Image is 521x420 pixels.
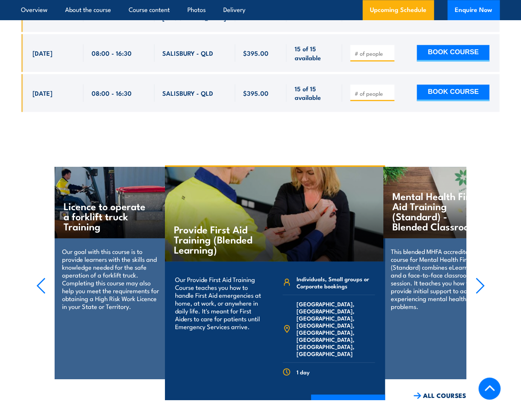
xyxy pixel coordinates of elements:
h4: Provide First Aid Training (Blended Learning) [174,224,262,254]
p: Our goal with this course is to provide learners with the skills and knowledge needed for the saf... [62,247,159,310]
button: BOOK COURSE [417,45,490,61]
a: COURSE DETAILS [311,395,385,414]
span: 1 day [297,368,310,375]
span: 08:00 - 16:30 [92,49,132,57]
button: BOOK COURSE [417,85,490,101]
span: 15 of 15 available [295,84,334,102]
input: # of people [355,90,392,97]
span: Individuals, Small groups or Corporate bookings [297,275,375,289]
span: $395.00 [243,89,269,97]
span: $395.00 [243,49,269,57]
span: [DATE] [33,89,53,97]
span: [GEOGRAPHIC_DATA], [GEOGRAPHIC_DATA], [GEOGRAPHIC_DATA], [GEOGRAPHIC_DATA], [GEOGRAPHIC_DATA], [G... [297,300,375,357]
input: # of people [355,50,392,57]
h4: Licence to operate a forklift truck Training [64,201,151,231]
p: This blended MHFA accredited course for Mental Health First Aid (Standard) combines eLearning and... [391,247,488,310]
span: SALISBURY - QLD [163,49,214,57]
a: ALL COURSES [414,391,466,400]
span: [DATE] [33,49,53,57]
span: 08:00 - 16:30 [92,89,132,97]
span: SALISBURY - QLD [163,89,214,97]
span: 15 of 15 available [295,44,334,62]
p: Our Provide First Aid Training Course teaches you how to handle First Aid emergencies at home, at... [175,275,267,330]
h4: Mental Health First Aid Training (Standard) - Blended Classroom [392,191,480,231]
